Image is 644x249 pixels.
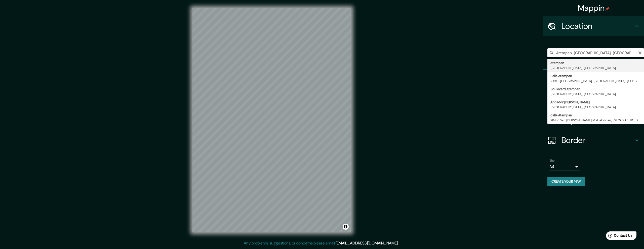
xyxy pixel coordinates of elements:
div: Style [543,90,644,110]
div: Location [543,16,644,36]
div: Calle Atempan [550,73,641,78]
div: Boulevard Atempan [550,86,641,91]
button: Clear [638,50,642,55]
div: . [398,240,399,246]
div: 73913 [GEOGRAPHIC_DATA], [GEOGRAPHIC_DATA], [GEOGRAPHIC_DATA] [550,78,641,83]
iframe: Help widget launcher [599,229,638,243]
label: Size [549,159,555,163]
p: Any problems, suggestions, or concerns please email . [244,240,398,246]
div: Pins [543,70,644,90]
img: pin-icon.png [606,7,610,11]
div: Layout [543,110,644,130]
div: Atempan [550,60,641,65]
h4: Location [561,21,634,31]
a: [EMAIL_ADDRESS][DOMAIN_NAME] [336,240,398,246]
h4: Layout [561,115,634,125]
h4: Border [561,135,634,145]
div: Border [543,130,644,150]
div: [GEOGRAPHIC_DATA], [GEOGRAPHIC_DATA] [550,105,641,110]
button: Toggle attribution [343,224,349,230]
div: A4 [549,163,580,171]
div: . [399,240,400,246]
canvas: Map [192,8,351,232]
div: [GEOGRAPHIC_DATA], [GEOGRAPHIC_DATA] [550,65,641,70]
input: Pick your city or area [547,48,644,57]
div: Calle Atempan [550,113,641,118]
div: 90430 San [PERSON_NAME] Matlalohcan, [GEOGRAPHIC_DATA], [GEOGRAPHIC_DATA] [550,118,641,123]
div: Andador [PERSON_NAME] [550,99,641,105]
div: [GEOGRAPHIC_DATA], [GEOGRAPHIC_DATA] [550,91,641,96]
h4: Mappin [578,3,610,13]
button: Create your map [547,177,585,186]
